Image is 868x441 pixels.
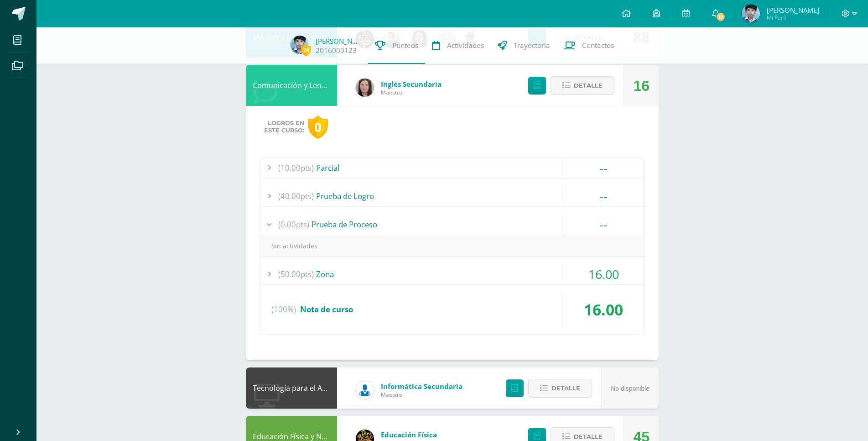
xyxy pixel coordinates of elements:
div: 0 [308,115,328,139]
span: Contactos [582,41,614,50]
span: Inglés Secundaria [381,79,442,89]
span: 16.00 [584,299,623,320]
div: Prueba de Proceso [260,214,645,235]
span: Maestro [381,89,442,96]
a: Actividades [425,27,491,64]
span: (40.00pts) [278,186,314,206]
span: Mi Perfil [767,14,819,21]
img: 4eee16acf979dd6f8c8e8c5c2d1c528a.png [742,5,760,23]
span: Punteos [392,41,418,50]
span: Actividades [447,41,484,50]
a: Contactos [557,27,621,64]
span: -- [599,188,608,205]
span: (0.00pts) [278,214,309,235]
span: Detalle [551,380,580,397]
div: 16 [633,65,650,106]
span: -- [599,159,608,176]
div: Parcial [260,157,645,178]
span: Informática Secundaria [381,382,463,391]
span: (100%) [271,292,296,327]
span: (10.00pts) [278,157,314,178]
a: [PERSON_NAME] [316,37,361,46]
span: 24 [301,44,311,56]
span: Logros en este curso: [264,120,304,134]
img: 6ed6846fa57649245178fca9fc9a58dd.png [356,381,374,399]
span: -- [599,216,608,233]
a: Trayectoria [491,27,557,64]
div: Tecnología para el Aprendizaje y la Comunicación (Informática) [246,367,337,409]
button: Detalle [551,76,614,95]
span: Sin actividades [271,241,317,250]
div: Prueba de Logro [260,186,645,206]
a: Punteos [368,27,425,64]
span: [PERSON_NAME] [767,5,819,15]
div: Comunicación y Lenguaje, Idioma Extranjero Inglés [246,65,337,106]
span: Detalle [574,77,603,94]
span: Educación Física [381,430,437,439]
span: Nota de curso [300,304,353,315]
img: 8af0450cf43d44e38c4a1497329761f3.png [356,79,374,97]
span: Maestro [381,391,463,399]
span: Trayectoria [514,41,550,50]
img: 4eee16acf979dd6f8c8e8c5c2d1c528a.png [291,36,309,54]
button: Detalle [528,379,592,398]
a: 2016000123 [316,46,357,55]
div: Zona [260,264,645,284]
span: 16.00 [588,266,619,283]
span: (50.00pts) [278,264,314,284]
span: No disponible [611,385,650,392]
span: 10 [716,12,726,22]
